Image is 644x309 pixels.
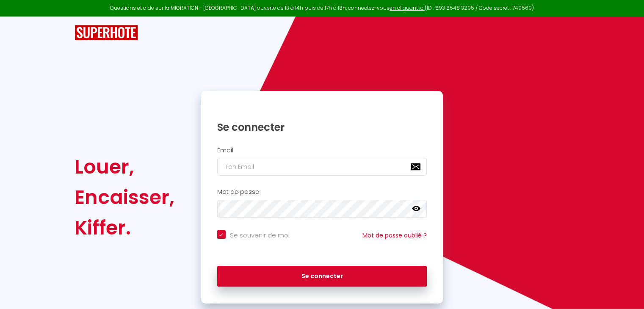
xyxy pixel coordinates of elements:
a: Mot de passe oublié ? [362,231,427,240]
a: en cliquant ici [390,4,425,11]
button: Se connecter [217,266,427,287]
h1: Se connecter [217,121,427,134]
h2: Mot de passe [217,188,427,196]
img: SuperHote logo [75,25,138,41]
input: Ton Email [217,158,427,176]
h2: Email [217,147,427,154]
div: Louer, [75,152,174,182]
div: Kiffer. [75,212,174,243]
div: Encaisser, [75,182,174,212]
